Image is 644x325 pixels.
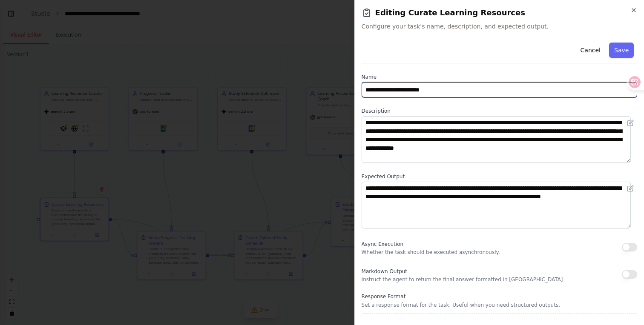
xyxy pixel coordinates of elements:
p: Whether the task should be executed asynchronously. [362,249,500,256]
button: Save [609,43,634,58]
span: Markdown Output [362,268,407,274]
button: Cancel [575,43,605,58]
p: Set a response format for the task. Useful when you need structured outputs. [362,302,637,308]
label: Expected Output [362,173,637,180]
p: Instruct the agent to return the final answer formatted in [GEOGRAPHIC_DATA] [362,276,563,283]
button: Open in editor [625,118,635,128]
span: Configure your task's name, description, and expected output. [362,22,637,31]
h2: Editing Curate Learning Resources [362,7,637,19]
label: Name [362,74,637,80]
span: Async Execution [362,241,403,247]
label: Description [362,108,637,114]
button: Open in editor [625,183,635,194]
label: Response Format [362,293,637,300]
